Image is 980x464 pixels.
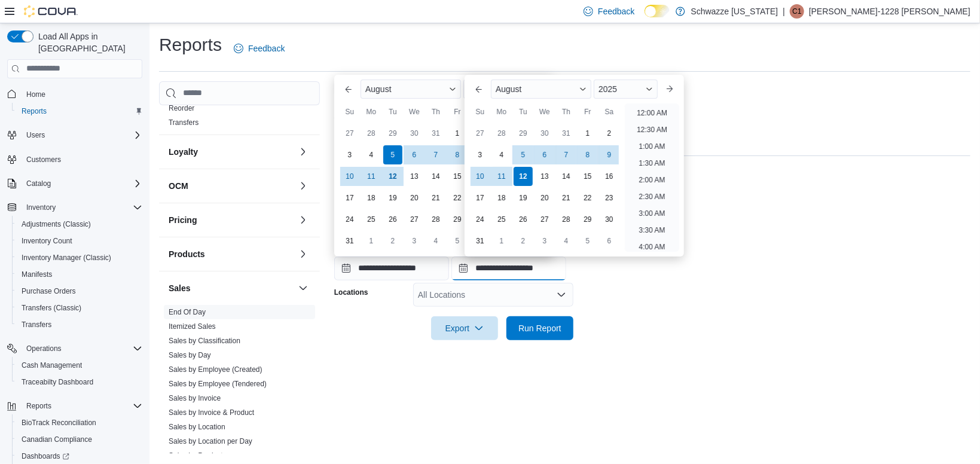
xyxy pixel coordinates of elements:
div: day-11 [362,167,381,186]
div: day-20 [405,188,424,207]
div: day-28 [492,124,511,143]
h3: OCM [169,180,188,192]
button: Operations [2,340,147,357]
button: Open list of options [557,290,566,300]
h3: Loyalty [169,146,198,158]
div: day-4 [362,145,381,164]
div: Fr [448,102,467,121]
div: day-29 [578,210,597,229]
div: day-21 [426,188,445,207]
div: day-27 [535,210,554,229]
button: Inventory [22,200,60,215]
div: day-22 [578,188,597,207]
span: Adjustments (Classic) [22,219,91,229]
li: 1:30 AM [634,156,670,170]
div: day-19 [514,188,533,207]
span: Transfers (Classic) [17,301,142,315]
div: Mo [362,102,381,121]
a: End Of Day [169,308,206,316]
span: Sales by Invoice & Product [169,408,254,417]
div: day-5 [383,145,402,164]
span: BioTrack Reconciliation [22,418,96,428]
span: Export [438,316,491,340]
div: day-27 [471,124,490,143]
div: day-16 [600,167,619,186]
div: day-19 [383,188,402,207]
button: Cash Management [12,357,147,374]
span: Operations [22,341,142,356]
a: Sales by Product [169,451,223,460]
div: Su [471,102,490,121]
button: Purchase Orders [12,283,147,300]
div: day-21 [557,188,576,207]
span: Dashboards [22,451,69,461]
div: day-31 [471,231,490,251]
span: Run Report [518,322,561,334]
div: day-26 [514,210,533,229]
span: Customers [22,152,142,167]
div: day-4 [557,231,576,251]
div: day-14 [426,167,445,186]
span: August [496,84,522,94]
button: Reports [22,399,56,413]
button: Sales [169,282,294,294]
button: Loyalty [169,146,294,158]
a: Sales by Location per Day [169,437,252,445]
button: Canadian Compliance [12,431,147,448]
div: day-27 [340,124,359,143]
div: day-5 [578,231,597,251]
div: Tu [383,102,402,121]
span: Operations [26,344,62,353]
button: Pricing [169,214,294,226]
div: day-30 [405,124,424,143]
div: day-1 [492,231,511,251]
a: Traceabilty Dashboard [17,375,98,389]
li: 12:30 AM [632,123,672,137]
div: day-6 [600,231,619,251]
span: August [365,84,392,94]
button: Inventory [2,199,147,216]
span: Reports [26,401,51,411]
div: Carlos-1228 Flores [790,4,804,19]
span: Cash Management [22,361,82,370]
a: Customers [22,152,66,167]
div: day-4 [426,231,445,251]
a: BioTrack Reconciliation [17,416,101,430]
span: Inventory Manager (Classic) [22,253,111,262]
span: Sales by Invoice [169,393,221,403]
button: Reports [12,103,147,120]
div: August, 2025 [339,123,490,252]
span: Reports [17,104,142,118]
div: day-11 [492,167,511,186]
h3: Sales [169,282,191,294]
div: day-23 [600,188,619,207]
button: Products [296,247,310,261]
div: day-1 [448,124,467,143]
a: Cash Management [17,358,87,373]
button: Reports [2,398,147,414]
span: Users [26,130,45,140]
button: Customers [2,151,147,168]
span: Dashboards [17,449,142,463]
button: BioTrack Reconciliation [12,414,147,431]
span: BioTrack Reconciliation [17,416,142,430]
span: Inventory [22,200,142,215]
span: Inventory Count [22,236,72,246]
div: day-8 [578,145,597,164]
div: day-1 [578,124,597,143]
span: Reports [22,399,142,413]
span: 2025 [599,84,617,94]
div: day-30 [535,124,554,143]
button: Pricing [296,213,310,227]
button: Users [2,127,147,144]
button: Traceabilty Dashboard [12,374,147,390]
div: Button. Open the year selector. 2025 is currently selected. [594,80,658,99]
div: day-7 [426,145,445,164]
div: day-2 [600,124,619,143]
span: Reorder [169,103,194,113]
button: Sales [296,281,310,295]
div: Sa [600,102,619,121]
li: 2:00 AM [634,173,670,187]
div: day-13 [535,167,554,186]
span: Sales by Classification [169,336,240,346]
